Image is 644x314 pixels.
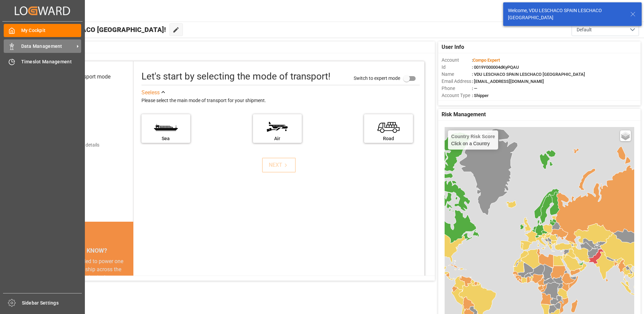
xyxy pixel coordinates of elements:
button: next slide / item [124,257,133,314]
span: Email Address [442,78,472,85]
h4: Country Risk Score [451,134,495,139]
div: Road [367,135,410,142]
span: : [EMAIL_ADDRESS][DOMAIN_NAME] [472,79,544,84]
button: open menu [572,23,639,36]
div: Air [256,135,298,142]
span: Sidebar Settings [22,300,82,307]
div: Let's start by selecting the mode of transport! [141,69,330,84]
span: Risk Management [442,111,486,119]
a: Layers [620,130,631,141]
span: Phone [442,85,472,92]
span: Default [577,26,592,33]
button: NEXT [262,158,296,172]
span: : 0019Y000004dKyPQAU [472,65,519,70]
div: See less [141,89,160,97]
a: Timeslot Management [4,55,81,68]
div: Sea [145,135,187,142]
span: User Info [442,43,464,51]
div: Please select the main mode of transport for your shipment. [141,97,420,105]
div: Click on a Country [451,134,495,146]
span: Account Type [442,92,472,99]
span: : [472,58,500,63]
span: Compo Expert [473,58,500,63]
span: Timeslot Management [21,58,82,65]
span: : — [472,86,477,91]
span: : Shipper [472,93,489,98]
div: Add shipping details [57,142,99,149]
span: Hello VDU LESCHACO [GEOGRAPHIC_DATA]! [28,23,166,36]
div: Welcome, VDU LESCHACO SPAIN LESCHACO [GEOGRAPHIC_DATA] [508,7,624,21]
a: My Cockpit [4,24,81,37]
div: NEXT [269,161,289,169]
span: My Cockpit [21,27,82,34]
span: Data Management [21,43,74,50]
span: Id [442,64,472,71]
span: Switch to expert mode [354,75,400,81]
span: Account [442,57,472,64]
span: Name [442,71,472,78]
span: : VDU LESCHACO SPAIN LESCHACO [GEOGRAPHIC_DATA] [472,72,585,77]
